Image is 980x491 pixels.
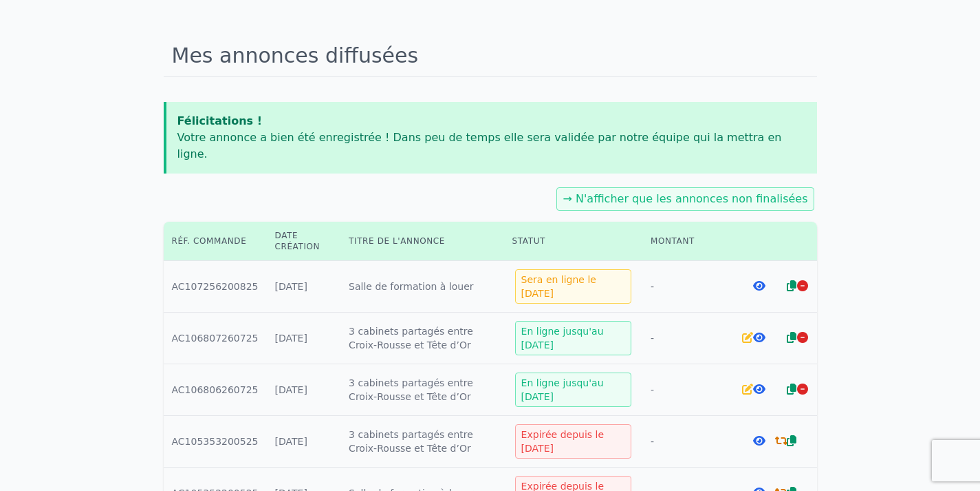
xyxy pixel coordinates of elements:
[775,435,787,446] i: Renouveler la commande
[742,332,753,343] i: Editer l'annonce
[515,373,631,407] div: En ligne jusqu'au [DATE]
[164,364,267,416] td: AC106806260725
[267,313,341,364] td: [DATE]
[177,113,806,129] p: Félicitations !
[797,384,808,395] i: Arrêter la diffusion de l'annonce
[787,384,796,395] i: Dupliquer l'annonce
[787,280,796,291] i: Dupliquer l'annonce
[515,321,631,355] div: En ligne jusqu'au [DATE]
[267,222,341,261] th: Date création
[340,261,504,313] td: Salle de formation à louer
[642,222,734,261] th: Montant
[267,416,341,468] td: [DATE]
[340,222,504,261] th: Titre de l'annonce
[642,261,734,313] td: -
[753,332,765,343] i: Voir l'annonce
[787,332,796,343] i: Dupliquer l'annonce
[164,313,267,364] td: AC106807260725
[753,384,765,395] i: Voir l'annonce
[164,416,267,468] td: AC105353200525
[340,416,504,468] td: 3 cabinets partagés entre Croix-Rousse et Tête d’Or
[515,424,631,459] div: Expirée depuis le [DATE]
[742,384,753,395] i: Editer l'annonce
[642,313,734,364] td: -
[753,280,765,291] i: Voir l'annonce
[515,269,631,304] div: Sera en ligne le [DATE]
[642,364,734,416] td: -
[340,313,504,364] td: 3 cabinets partagés entre Croix-Rousse et Tête d’Or
[164,35,817,77] h1: Mes annonces diffusées
[177,129,806,163] p: Votre annonce a bien été enregistrée ! Dans peu de temps elle sera validée par notre équipe qui l...
[267,364,341,416] td: [DATE]
[563,192,807,205] a: → N'afficher que les annonces non finalisées
[267,261,341,313] td: [DATE]
[753,435,765,446] i: Voir l'annonce
[797,332,808,343] i: Arrêter la diffusion de l'annonce
[504,222,642,261] th: Statut
[164,222,267,261] th: Réf. commande
[797,280,808,291] i: Arrêter la diffusion de l'annonce
[787,435,796,446] i: Dupliquer l'annonce
[164,102,817,174] app-notification-permanent: Félicitations !
[164,261,267,313] td: AC107256200825
[642,416,734,468] td: -
[340,364,504,416] td: 3 cabinets partagés entre Croix-Rousse et Tête d’Or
